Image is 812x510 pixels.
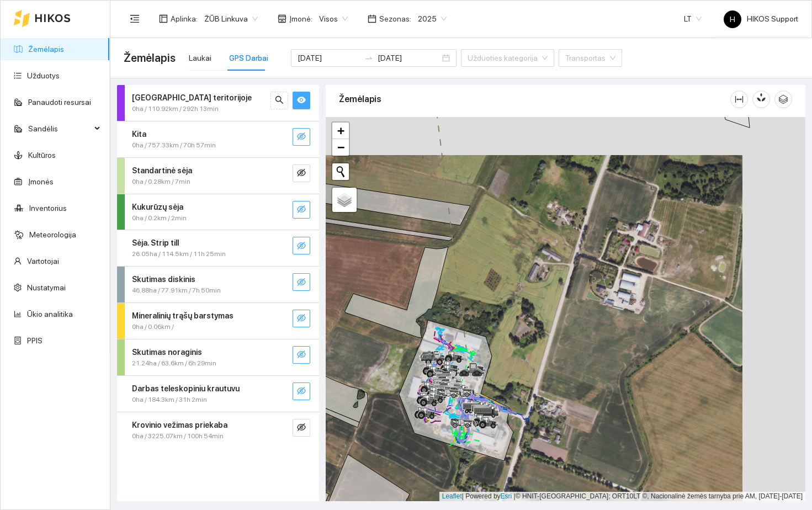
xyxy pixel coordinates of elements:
[29,230,76,239] a: Meteorologija
[270,92,288,109] button: search
[132,322,174,332] span: 0ha / 0.06km /
[332,123,349,139] a: Zoom in
[439,492,805,501] div: | Powered by © HNIT-[GEOGRAPHIC_DATA]; ORT10LT ©, Nacionalinė žemės tarnyba prie AM, [DATE]-[DATE]
[28,118,91,140] span: Sandėlis
[298,52,360,64] input: Pradžios data
[132,203,183,211] strong: Kukurūzų sėja
[379,13,411,25] span: Sezonas :
[332,139,349,156] a: Zoom out
[132,384,240,393] strong: Darbas teleskopiniu krautuvu
[124,8,146,30] button: menu-fold
[204,10,258,27] span: ŽŪB Linkuva
[368,14,376,23] span: calendar
[278,14,286,23] span: shop
[332,188,357,212] a: Layers
[27,336,43,345] a: PPIS
[171,13,198,25] span: Aplinka :
[132,104,219,114] span: 0ha / 110.92km / 292h 13min
[378,52,440,64] input: Pabaigos data
[124,49,176,67] span: Žemėlapis
[418,10,447,27] span: 2025
[724,14,798,23] span: HIKOS Support
[364,54,373,62] span: swap-right
[189,52,211,64] div: Laukai
[297,386,306,397] span: eye-invisible
[297,350,306,360] span: eye-invisible
[132,311,233,320] strong: Mineralinių trąšų barstymas
[293,273,310,291] button: eye-invisible
[117,339,319,375] div: Skutimas noraginis21.24ha / 63.6km / 6h 29mineye-invisible
[293,201,310,219] button: eye-invisible
[297,314,306,324] span: eye-invisible
[293,382,310,400] button: eye-invisible
[297,278,306,288] span: eye-invisible
[297,205,306,215] span: eye-invisible
[293,419,310,437] button: eye-invisible
[293,346,310,364] button: eye-invisible
[297,241,306,252] span: eye-invisible
[319,10,348,27] span: Visos
[117,303,319,339] div: Mineralinių trąšų barstymas0ha / 0.06km /eye-invisible
[289,13,312,25] span: Įmonė :
[132,421,227,429] strong: Krovinio vežimas priekaba
[339,83,730,115] div: Žemėlapis
[293,310,310,327] button: eye-invisible
[132,249,226,259] span: 26.05ha / 114.5km / 11h 25min
[27,257,59,265] a: Vartotojai
[297,132,306,142] span: eye-invisible
[28,45,64,54] a: Žemėlapis
[297,423,306,433] span: eye-invisible
[27,71,60,80] a: Užduotys
[27,310,73,318] a: Ūkio analitika
[117,158,319,194] div: Standartinė sėja0ha / 0.28km / 7mineye-invisible
[731,95,747,104] span: column-width
[501,492,512,500] a: Esri
[117,376,319,412] div: Darbas teleskopiniu krautuvu0ha / 184.3km / 31h 2mineye-invisible
[337,124,344,137] span: +
[117,412,319,448] div: Krovinio vežimas priekaba0ha / 3225.07km / 100h 54mineye-invisible
[293,128,310,146] button: eye-invisible
[442,492,462,500] a: Leaflet
[132,177,190,187] span: 0ha / 0.28km / 7min
[29,204,67,212] a: Inventorius
[28,98,91,107] a: Panaudoti resursai
[132,130,146,139] strong: Kita
[117,267,319,302] div: Skutimas diskinis46.88ha / 77.91km / 7h 50mineye-invisible
[297,168,306,179] span: eye-invisible
[117,230,319,266] div: Sėja. Strip till26.05ha / 114.5km / 11h 25mineye-invisible
[132,238,179,247] strong: Sėja. Strip till
[332,163,349,180] button: Initiate a new search
[229,52,268,64] div: GPS Darbai
[132,431,224,442] span: 0ha / 3225.07km / 100h 54min
[117,121,319,157] div: Kita0ha / 757.33km / 70h 57mineye-invisible
[132,140,216,151] span: 0ha / 757.33km / 70h 57min
[159,14,168,23] span: layout
[132,93,252,102] strong: [GEOGRAPHIC_DATA] teritorijoje
[730,91,748,108] button: column-width
[132,166,192,175] strong: Standartinė sėja
[132,358,216,369] span: 21.24ha / 63.6km / 6h 29min
[117,85,319,121] div: [GEOGRAPHIC_DATA] teritorijoje0ha / 110.92km / 292h 13minsearcheye
[730,10,735,28] span: H
[132,275,195,284] strong: Skutimas diskinis
[684,10,702,27] span: LT
[130,14,140,24] span: menu-fold
[132,213,187,224] span: 0ha / 0.2km / 2min
[364,54,373,62] span: to
[293,164,310,182] button: eye-invisible
[28,177,54,186] a: Įmonės
[117,194,319,230] div: Kukurūzų sėja0ha / 0.2km / 2mineye-invisible
[28,151,56,160] a: Kultūros
[514,492,516,500] span: |
[132,395,207,405] span: 0ha / 184.3km / 31h 2min
[337,140,344,154] span: −
[132,285,221,296] span: 46.88ha / 77.91km / 7h 50min
[293,92,310,109] button: eye
[275,95,284,106] span: search
[27,283,66,292] a: Nustatymai
[132,348,202,357] strong: Skutimas noraginis
[297,95,306,106] span: eye
[293,237,310,254] button: eye-invisible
